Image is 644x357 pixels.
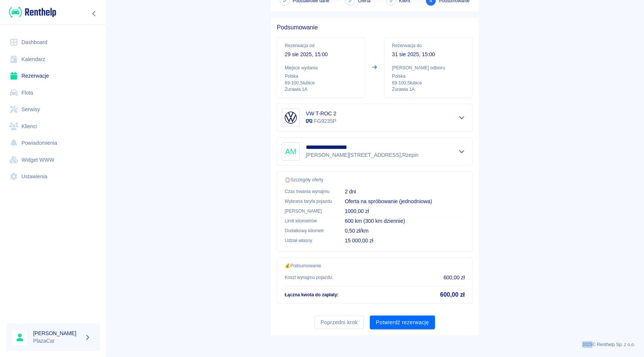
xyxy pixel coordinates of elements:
[345,207,465,215] p: 1000,00 zł
[285,262,465,269] p: 💰 Podsumowanie
[392,73,465,80] p: Polska
[6,67,100,84] a: Rezerwacje
[89,9,100,18] button: Zwiń nawigację
[285,73,357,80] p: Polska
[285,198,333,205] p: Wybrana taryfa pojazdu
[285,64,357,71] p: Miejsce wydania
[114,341,635,348] p: 2025 © Renthelp Sp. z o.o.
[285,227,333,234] p: Dodatkowy kilometr
[33,329,81,337] h6: [PERSON_NAME]
[285,274,333,281] p: Koszt wynajmu pojazdu :
[6,118,100,135] a: Klienci
[285,188,333,195] p: Czas trwania wynajmu
[392,86,465,93] p: Żurawia 1A
[283,110,298,125] img: Image
[6,135,100,152] a: Powiadomienia
[285,291,339,298] p: Łączna kwota do zapłaty :
[6,168,100,185] a: Ustawienia
[314,316,364,329] button: Poprzedni krok
[6,51,100,68] a: Kalendarz
[306,117,336,125] p: FG9235P
[6,6,56,18] a: Renthelp logo
[285,80,357,86] p: 69-100 , Słubice
[345,217,465,225] p: 600 km (300 km dziennie)
[285,176,465,183] p: 📋 Szczegóły oferty
[345,227,465,235] p: 0,50 zł/km
[392,80,465,86] p: 69-100 , Słubice
[285,51,357,58] p: 29 sie 2025, 15:00
[456,146,468,157] button: Pokaż szczegóły
[440,291,465,299] h5: 600,00 zł
[6,34,100,51] a: Dashboard
[306,151,418,159] p: [PERSON_NAME][STREET_ADDRESS] , Rzepin
[370,316,435,329] button: Potwierdź rezerwację
[285,208,333,215] p: [PERSON_NAME]
[282,142,300,161] div: AM
[33,337,81,345] p: PlazaCar
[306,110,336,117] h6: VW T-ROC 2
[392,51,465,58] p: 31 sie 2025, 15:00
[444,274,465,282] p: 600,00 zł
[345,188,465,196] p: 2 dni
[277,24,473,31] h5: Podsumowanie
[6,84,100,101] a: Flota
[9,6,56,18] img: Renthelp logo
[456,112,468,123] button: Pokaż szczegóły
[392,42,465,49] p: Rezerwacja do
[285,218,333,224] p: Limit kilometrów
[345,237,465,245] p: 15 000,00 zł
[392,64,465,71] p: [PERSON_NAME] odbioru
[285,237,333,244] p: Udział własny
[6,152,100,169] a: Widget WWW
[285,86,357,93] p: Żurawia 1A
[345,198,465,205] p: Oferta na spróbowanie (jednodniowa)
[6,101,100,118] a: Serwisy
[285,42,357,49] p: Rezerwacja od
